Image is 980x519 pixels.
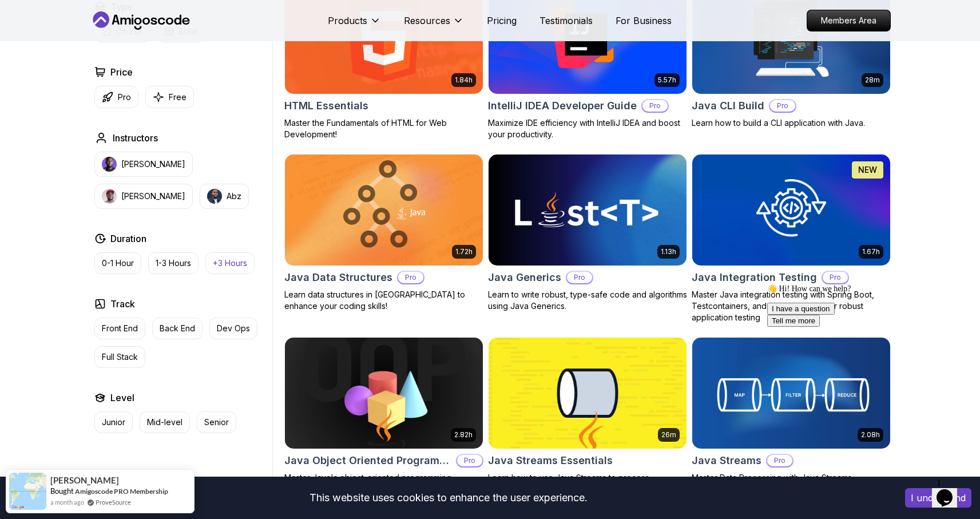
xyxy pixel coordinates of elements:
[285,338,483,449] img: Java Object Oriented Programming card
[213,257,247,269] p: +3 Hours
[284,270,392,286] h2: Java Data Structures
[197,411,236,433] button: Senior
[488,289,687,312] p: Learn to write robust, type-safe code and algorithms using Java Generics.
[121,191,185,202] p: [PERSON_NAME]
[148,252,199,274] button: 1-3 Hours
[50,486,74,496] span: Bought
[661,247,676,256] p: 1.13h
[489,338,687,449] img: Java Streams Essentials card
[661,430,676,439] p: 26m
[102,323,138,334] p: Front End
[94,86,138,108] button: Pro
[9,485,888,510] div: This website uses cookies to enhance the user experience.
[642,100,668,112] p: Pro
[488,98,637,114] h2: IntelliJ IDEA Developer Guide
[284,472,483,506] p: Master Java's object-oriented programming principles and enhance your software development skills.
[284,453,451,469] h2: Java Object Oriented Programming
[5,35,57,47] button: Tell me more
[205,252,255,274] button: +3 Hours
[489,154,687,266] img: Java Generics card
[217,323,250,334] p: Dev Ops
[862,247,880,256] p: 1.67h
[692,154,891,323] a: Java Integration Testing card1.67hNEWJava Integration TestingProMaster Java integration testing w...
[454,430,473,439] p: 2.82h
[692,289,891,323] p: Master Java integration testing with Spring Boot, Testcontainers, and WebTestClient for robust ap...
[284,98,368,114] h2: HTML Essentials
[692,338,890,449] img: Java Streams card
[692,98,764,114] h2: Java CLI Build
[539,14,593,27] a: Testimonials
[488,154,687,312] a: Java Generics card1.13hJava GenericsProLearn to write robust, type-safe code and algorithms using...
[169,92,187,103] p: Free
[110,297,135,311] h2: Track
[145,86,194,108] button: Free
[455,76,473,85] p: 1.84h
[284,337,483,506] a: Java Object Oriented Programming card2.82hJava Object Oriented ProgrammingProMaster Java's object...
[110,65,133,79] h2: Price
[488,337,687,495] a: Java Streams Essentials card26mJava Streams EssentialsLearn how to use Java Streams to process co...
[204,417,229,428] p: Senior
[102,417,125,428] p: Junior
[102,157,117,172] img: instructor img
[94,252,141,274] button: 0-1 Hour
[284,154,483,312] a: Java Data Structures card1.72hJava Data StructuresProLearn data structures in [GEOGRAPHIC_DATA] t...
[398,272,423,283] p: Pro
[200,184,249,209] button: instructor imgAbz
[102,189,117,204] img: instructor img
[209,318,257,339] button: Dev Ops
[5,5,211,47] div: 👋 Hi! How can we help?I have a questionTell me more
[147,417,182,428] p: Mid-level
[692,154,890,266] img: Java Integration Testing card
[5,23,72,35] button: I have a question
[121,159,185,170] p: [PERSON_NAME]
[96,497,131,507] a: ProveSource
[692,337,891,484] a: Java Streams card2.08hJava StreamsProMaster Data Processing with Java Streams
[567,272,592,283] p: Pro
[94,152,193,177] button: instructor img[PERSON_NAME]
[75,487,168,496] a: Amigoscode PRO Membership
[9,473,46,510] img: provesource social proof notification image
[858,164,877,176] p: NEW
[94,318,145,339] button: Front End
[692,117,891,129] p: Learn how to build a CLI application with Java.
[113,131,158,145] h2: Instructors
[404,14,450,27] p: Resources
[488,472,687,495] p: Learn how to use Java Streams to process collections of data.
[488,270,561,286] h2: Java Generics
[488,453,613,469] h2: Java Streams Essentials
[152,318,203,339] button: Back End
[692,270,817,286] h2: Java Integration Testing
[692,453,761,469] h2: Java Streams
[692,472,891,484] p: Master Data Processing with Java Streams
[770,100,795,112] p: Pro
[50,497,84,507] span: a month ago
[140,411,190,433] button: Mid-level
[404,14,464,37] button: Resources
[207,189,222,204] img: instructor img
[50,476,119,485] span: [PERSON_NAME]
[616,14,672,27] a: For Business
[160,323,195,334] p: Back End
[328,14,367,27] p: Products
[94,346,145,368] button: Full Stack
[865,76,880,85] p: 28m
[110,232,146,245] h2: Duration
[932,473,969,508] iframe: chat widget
[285,154,483,266] img: Java Data Structures card
[488,117,687,140] p: Maximize IDE efficiency with IntelliJ IDEA and boost your productivity.
[658,76,676,85] p: 5.57h
[807,10,891,31] a: Members Area
[457,455,482,466] p: Pro
[328,14,381,37] button: Products
[284,117,483,140] p: Master the Fundamentals of HTML for Web Development!
[94,411,133,433] button: Junior
[5,5,88,14] span: 👋 Hi! How can we help?
[156,257,191,269] p: 1-3 Hours
[284,289,483,312] p: Learn data structures in [GEOGRAPHIC_DATA] to enhance your coding skills!
[102,257,134,269] p: 0-1 Hour
[455,247,473,256] p: 1.72h
[227,191,241,202] p: Abz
